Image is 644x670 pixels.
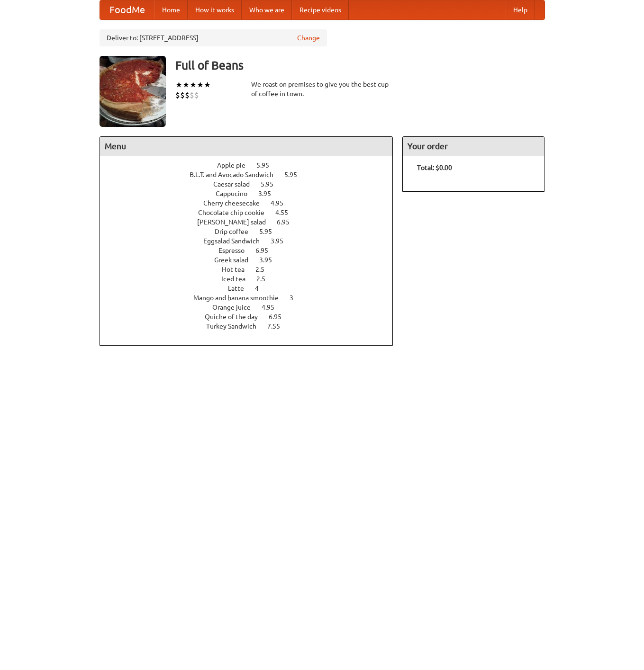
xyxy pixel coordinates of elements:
a: Orange juice 4.95 [212,304,292,311]
span: 7.55 [267,322,290,330]
a: Who we are [242,0,292,19]
a: Help [506,0,535,19]
span: 6.95 [255,247,278,254]
li: $ [185,90,190,100]
span: Latte [228,285,254,292]
a: Greek salad 3.95 [214,256,290,264]
span: 6.95 [277,218,299,226]
h4: Your order [403,137,544,156]
a: Espresso 6.95 [218,247,286,254]
li: ★ [190,80,197,90]
span: Apple pie [217,161,255,169]
a: Latte 4 [228,285,276,292]
li: $ [190,90,194,100]
a: Mango and banana smoothie 3 [193,294,311,302]
span: 2.5 [255,266,274,273]
span: 5.95 [256,161,279,169]
span: Hot tea [222,266,254,273]
a: How it works [188,0,242,19]
div: Deliver to: [STREET_ADDRESS] [100,29,327,46]
span: 5.95 [259,228,281,235]
span: 4.55 [275,209,298,216]
span: 3.95 [271,237,293,245]
a: Turkey Sandwich 7.55 [206,322,298,330]
li: ★ [175,80,182,90]
span: Chocolate chip cookie [198,209,274,216]
span: 2.5 [256,275,275,283]
span: 4.95 [262,304,284,311]
div: We roast on premises to give you the best cup of coffee in town. [251,80,393,98]
a: Change [297,33,320,43]
span: Quiche of the day [205,313,267,321]
a: Caesar salad 5.95 [213,180,291,188]
span: 5.95 [261,180,283,188]
span: Cherry cheesecake [203,199,269,207]
h3: Full of Beans [175,56,545,75]
a: Apple pie 5.95 [217,161,287,169]
img: angular.jpg [100,56,166,127]
b: Total: $0.00 [417,164,452,171]
span: Mango and banana smoothie [193,294,288,302]
a: Chocolate chip cookie 4.55 [198,209,306,216]
span: Greek salad [214,256,258,264]
a: Cappucino 3.95 [216,190,289,197]
li: $ [175,90,180,100]
span: 4.95 [271,199,293,207]
a: B.L.T. and Avocado Sandwich 5.95 [190,171,315,179]
span: [PERSON_NAME] salad [197,218,275,226]
span: 4 [255,285,268,292]
a: Drip coffee 5.95 [215,228,290,235]
span: 3 [290,294,303,302]
li: ★ [204,80,211,90]
a: Cherry cheesecake 4.95 [203,199,301,207]
li: $ [194,90,199,100]
span: 5.95 [284,171,307,179]
span: Cappucino [216,190,257,197]
a: FoodMe [100,0,154,19]
h4: Menu [100,137,393,156]
a: Eggsalad Sandwich 3.95 [203,237,301,245]
a: Hot tea 2.5 [222,266,282,273]
span: 3.95 [258,190,281,197]
span: Espresso [218,247,254,254]
span: Caesar salad [213,180,259,188]
span: 3.95 [259,256,281,264]
a: [PERSON_NAME] salad 6.95 [197,218,307,226]
span: Turkey Sandwich [206,322,266,330]
span: Drip coffee [215,228,258,235]
li: ★ [197,80,204,90]
span: Iced tea [221,275,255,283]
span: Orange juice [212,304,260,311]
a: Quiche of the day 6.95 [205,313,299,321]
li: $ [180,90,185,100]
a: Home [154,0,188,19]
li: ★ [182,80,190,90]
a: Iced tea 2.5 [221,275,283,283]
span: Eggsalad Sandwich [203,237,269,245]
a: Recipe videos [292,0,349,19]
span: B.L.T. and Avocado Sandwich [190,171,283,179]
span: 6.95 [269,313,291,321]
